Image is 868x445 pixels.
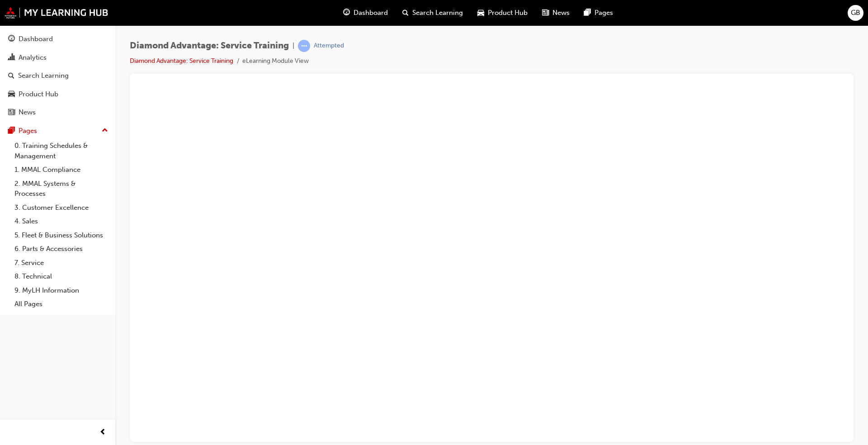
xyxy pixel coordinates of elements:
[5,7,108,19] img: mmal
[19,89,58,99] div: Product Hub
[99,427,106,438] span: prev-icon
[584,7,591,19] span: pages-icon
[8,127,15,135] span: pages-icon
[11,297,112,311] a: All Pages
[4,49,112,66] a: Analytics
[102,125,108,137] span: up-icon
[11,242,112,256] a: 6. Parts & Accessories
[8,109,15,117] span: news-icon
[336,4,395,22] a: guage-iconDashboard
[8,54,15,62] span: chart-icon
[535,4,577,22] a: news-iconNews
[851,8,860,18] span: GB
[402,7,409,19] span: search-icon
[577,4,620,22] a: pages-iconPages
[8,72,14,80] span: search-icon
[11,201,112,215] a: 3. Customer Excellence
[412,8,463,18] span: Search Learning
[130,57,233,65] a: Diamond Advantage: Service Training
[542,7,549,19] span: news-icon
[594,8,613,18] span: Pages
[298,40,310,52] span: learningRecordVerb_ATTEMPT-icon
[19,34,53,44] div: Dashboard
[11,256,112,270] a: 7. Service
[11,270,112,284] a: 8. Technical
[354,8,388,18] span: Dashboard
[314,42,344,50] div: Attempted
[4,31,112,47] a: Dashboard
[4,67,112,84] a: Search Learning
[552,8,570,18] span: News
[11,228,112,242] a: 5. Fleet & Business Solutions
[130,41,289,51] span: Diamond Advantage: Service Training
[4,86,112,103] a: Product Hub
[4,123,112,139] button: Pages
[11,139,112,163] a: 0. Training Schedules & Management
[11,177,112,201] a: 2. MMAL Systems & Processes
[11,284,112,298] a: 9. MyLH Information
[11,214,112,228] a: 4. Sales
[848,5,863,21] button: GB
[292,41,294,51] span: |
[477,7,484,19] span: car-icon
[18,71,69,81] div: Search Learning
[19,52,47,63] div: Analytics
[19,107,36,118] div: News
[488,8,528,18] span: Product Hub
[4,104,112,121] a: News
[470,4,535,22] a: car-iconProduct Hub
[343,7,350,19] span: guage-icon
[395,4,470,22] a: search-iconSearch Learning
[11,163,112,177] a: 1. MMAL Compliance
[8,90,15,99] span: car-icon
[19,126,37,136] div: Pages
[242,56,309,66] li: eLearning Module View
[4,29,112,123] button: DashboardAnalyticsSearch LearningProduct HubNews
[8,35,15,43] span: guage-icon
